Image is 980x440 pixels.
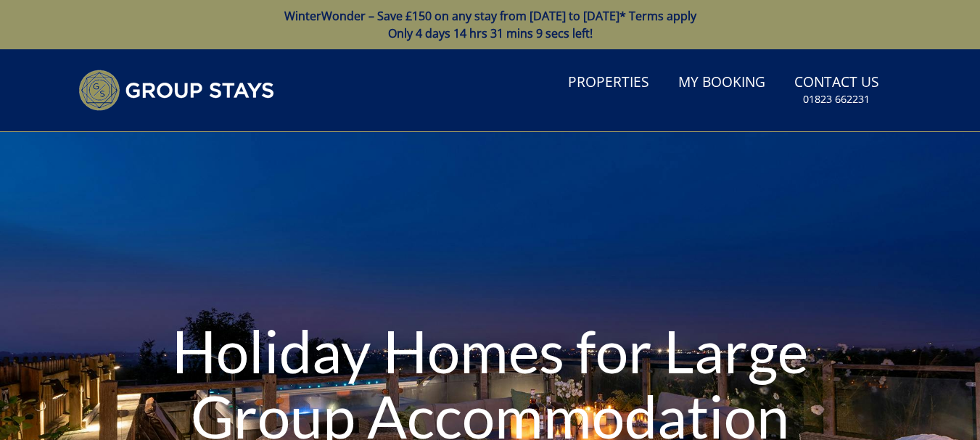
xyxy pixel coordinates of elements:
small: 01823 662231 [803,92,870,107]
span: Only 4 days 14 hrs 31 mins 9 secs left! [388,25,593,41]
img: Group Stays [78,70,274,111]
a: Contact Us01823 662231 [788,67,885,114]
a: My Booking [672,67,771,99]
a: Properties [562,67,655,99]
